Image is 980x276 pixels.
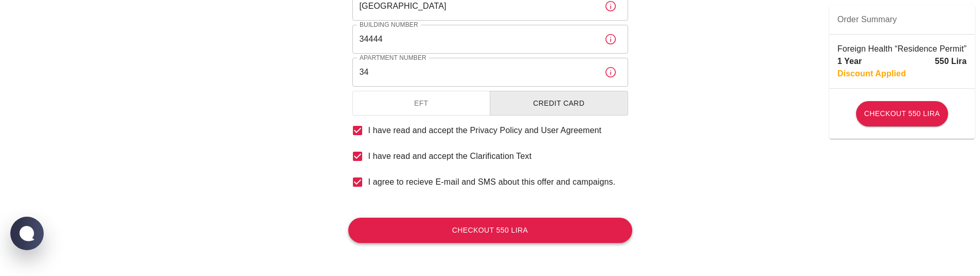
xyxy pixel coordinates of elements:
button: Credit Card [490,91,628,116]
button: Checkout 550 Lira [348,218,632,243]
button: Checkout 550 Lira [856,101,948,126]
span: Order Summary [838,13,967,26]
span: I agree to recieve E-mail and SMS about this offer and campaigns. [368,176,616,188]
span: I have read and accept the Privacy Policy and User Agreement [368,124,602,137]
p: Foreign Health “Residence Permit” [838,43,967,55]
span: I have read and accept the Clarification Text [368,150,532,163]
p: Discount Applied [838,68,906,80]
label: Building Number [360,20,418,29]
button: EFT [352,91,491,116]
p: 1 Year [838,55,862,68]
label: Apartment Number [360,53,426,62]
p: 550 Lira [935,55,967,68]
